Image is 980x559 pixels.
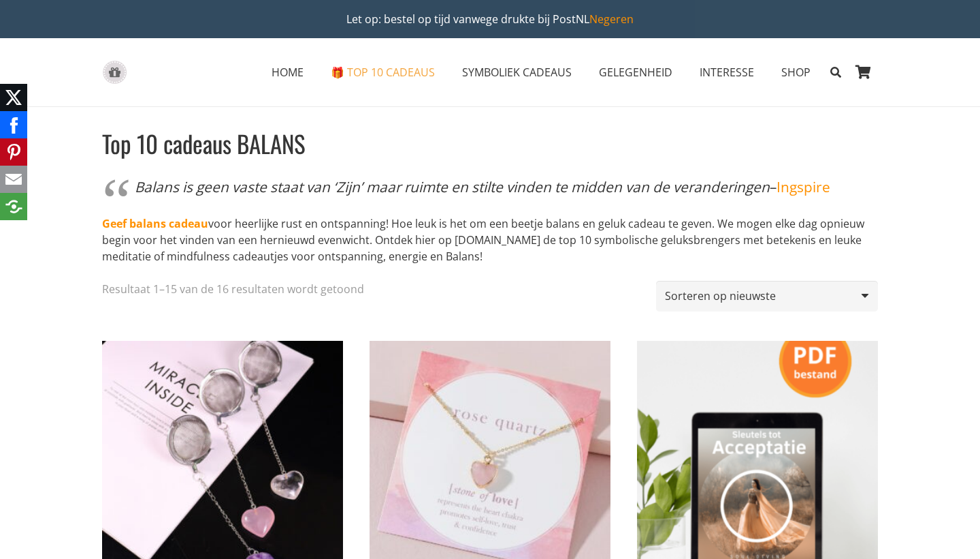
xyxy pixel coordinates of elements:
a: Zoeken [824,55,848,89]
a: Negeren [589,12,634,27]
a: SHOPSHOP Menu [768,55,824,89]
span: SYMBOLIEK CADEAUS [462,65,572,80]
span: SHOP [781,65,811,80]
span: 🎁 TOP 10 CADEAUS [331,65,435,80]
a: Winkelwagen [848,38,878,106]
a: GELEGENHEIDGELEGENHEID Menu [585,55,686,89]
h1: Top 10 cadeaus BALANS [102,128,867,159]
em: Balans is geen vaste staat van ‘Zijn’ maar ruimte en stilte vinden te midden van de veranderingen [135,177,770,196]
a: SYMBOLIEK CADEAUSSYMBOLIEK CADEAUS Menu [448,55,585,89]
a: gift-box-icon-grey-inspirerendwinkelen [102,61,127,85]
a: Ingspire [777,177,830,196]
span: HOME [272,65,304,80]
a: HOMEHOME Menu [258,55,317,89]
a: Geef balans cadeau [102,216,208,231]
p: voor heerlijke rust en ontspanning! Hoe leuk is het om een beetje balans en geluk cadeau te geven... [102,215,867,265]
a: INTERESSEINTERESSE Menu [686,55,768,89]
p: Resultaat 1–15 van de 16 resultaten wordt getoond [102,281,364,297]
span: GELEGENHEID [599,65,672,80]
select: Winkelbestelling [656,281,878,312]
span: INTERESSE [700,65,754,80]
p: – [135,175,834,199]
a: 🎁 TOP 10 CADEAUS🎁 TOP 10 CADEAUS Menu [317,55,448,89]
